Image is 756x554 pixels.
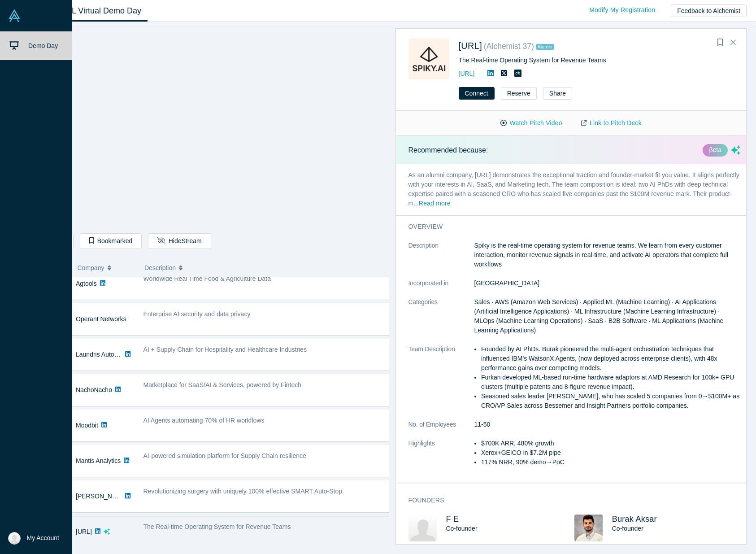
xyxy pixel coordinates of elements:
a: Burak Aksar [612,515,657,523]
span: Marketplace for SaaS/AI & Services, powered by Fintech [143,381,302,388]
dt: Highlights [408,439,474,476]
p: As an alumni company, [URL] demonstrates the exceptional traction and founder-market fit you valu... [396,164,753,215]
a: Operant Networks [76,315,126,323]
a: [PERSON_NAME] Surgical [76,493,152,500]
a: Laundris Autonomous Inventory Management [76,351,203,358]
span: Demo Day [28,42,58,49]
img: Burak Aksar's Profile Image [574,515,603,541]
a: [URL] [459,70,475,77]
dt: No. of Employees [408,420,474,439]
button: Watch Pitch Video [491,115,572,131]
span: Sales · AWS (Amazon Web Services) · Applied ML (Machine Learning) · AI Applications (Artificial I... [474,298,724,334]
dt: Incorporated in [408,279,474,297]
dd: [GEOGRAPHIC_DATA] [474,279,741,288]
img: Spiky.ai's Logo [408,39,449,79]
li: Xerox+GEICO in $7.2M pipe [481,448,740,458]
span: Company [78,258,104,277]
button: Reserve [501,87,537,100]
img: Alchemist Vault Logo [8,9,21,22]
a: Modify My Registration [580,2,665,18]
p: Recommended because: [408,145,488,156]
a: NachoNacho [76,386,112,393]
button: Share [543,87,572,100]
span: Alumni [536,44,554,50]
div: The Real-time Operating System for Revenue Teams [459,56,734,65]
dd: 11-50 [474,420,741,429]
span: Revolutionizing surgery with uniquely 100% effective SMART Auto-Stop. [143,488,344,495]
a: Mantis Analytics [76,457,121,464]
a: [URL] [76,528,92,535]
a: Link to Pitch Deck [572,115,651,131]
dt: Description [408,241,474,279]
img: Arina Iodkovskaia's Account [8,532,21,545]
dt: Team Description [408,345,474,420]
li: Founded by AI PhDs. Burak pioneered the multi-agent orchestration techniques that influenced IBM'... [481,345,740,373]
button: Bookmark [714,36,726,49]
a: F E [446,515,459,523]
span: Co-founder [446,525,478,532]
span: Description [144,258,176,277]
a: Agtools [76,280,97,287]
span: Enterprise AI security and data privacy [143,310,251,318]
button: Close [726,35,740,50]
li: Furkan developed ML-based run-time hardware adaptors at AMD Research for 100k+ GPU clusters (mult... [481,373,740,392]
button: Company [78,258,135,277]
a: Moodbit [76,422,98,429]
div: βeta [703,144,728,157]
button: HideStream [148,233,211,249]
button: My Account [8,532,59,545]
svg: dsa ai sparkles [731,145,740,155]
dt: Categories [408,297,474,345]
h3: overview [408,222,728,231]
svg: dsa ai sparkles [104,528,110,535]
span: AI-powered simulation platform for Supply Chain resilience [143,452,306,459]
button: Feedback to Alchemist [671,4,747,17]
img: F E's Profile Image [408,515,437,541]
iframe: Alchemist Class XL Demo Day: Vault [38,29,389,227]
li: $700K ARR, 480% growth [481,439,740,448]
button: Description [144,258,383,277]
span: My Account [27,533,59,543]
p: Spiky is the real-time operating system for revenue teams. We learn from every customer interacti... [474,241,741,269]
span: Worldwide Real Time Food & Agriculture Data [143,275,271,282]
button: Bookmarked [80,233,142,249]
h3: Founders [408,496,728,505]
a: Class XL Virtual Demo Day [38,0,148,22]
small: ( Alchemist 37 ) [484,42,534,51]
li: Seasoned sales leader [PERSON_NAME], who has scaled 5 companies from 0→$100M+ as CRO/VP Sales acr... [481,392,740,410]
li: 117% NRR, 90% demo→PoC [481,458,740,467]
span: AI Agents automating 70% of HR workflows [143,417,265,424]
span: AI + Supply Chain for Hospitality and Healthcare Industries [143,346,307,353]
span: Co-founder [612,525,643,532]
a: [URL] [459,41,482,51]
span: The Real-time Operating System for Revenue Teams [143,523,291,530]
button: Connect [459,87,495,100]
button: Read more [419,199,451,209]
